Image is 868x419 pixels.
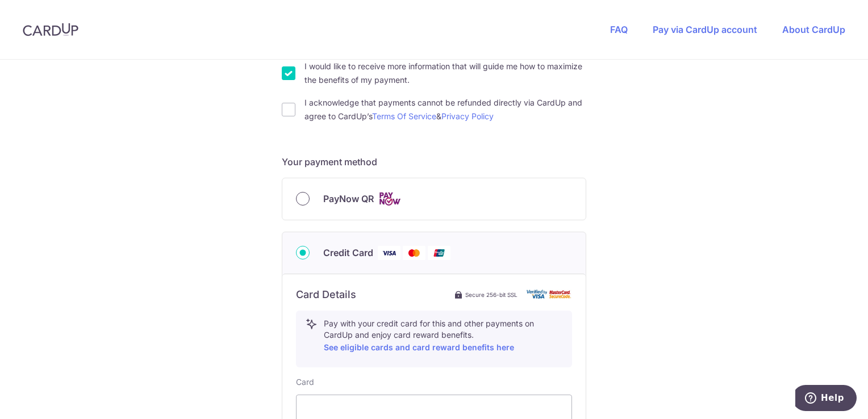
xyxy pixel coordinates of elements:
[403,246,425,260] img: Mastercard
[296,376,314,388] label: Card
[306,402,562,416] iframe: Secure card payment input frame
[795,385,857,413] iframe: Opens a widget where you can find more information
[441,111,494,121] a: Privacy Policy
[296,288,356,301] h6: Card Details
[610,24,628,35] a: FAQ
[378,192,401,206] img: Cards logo
[304,60,586,87] label: I would like to receive more information that will guide me how to maximize the benefits of my pa...
[465,290,518,299] span: Secure 256-bit SSL
[372,111,436,121] a: Terms Of Service
[304,96,586,123] label: I acknowledge that payments cannot be refunded directly via CardUp and agree to CardUp’s &
[653,24,757,35] a: Pay via CardUp account
[296,192,572,206] div: PayNow QR Cards logo
[23,23,78,36] img: CardUp
[527,290,572,299] img: card secure
[378,246,400,260] img: Visa
[323,192,374,206] span: PayNow QR
[324,342,514,352] a: See eligible cards and card reward benefits here
[323,246,373,259] span: Credit Card
[296,246,572,260] div: Credit Card Visa Mastercard Union Pay
[282,155,586,169] h5: Your payment method
[782,24,845,35] a: About CardUp
[428,246,450,260] img: Union Pay
[324,318,562,354] p: Pay with your credit card for this and other payments on CardUp and enjoy card reward benefits.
